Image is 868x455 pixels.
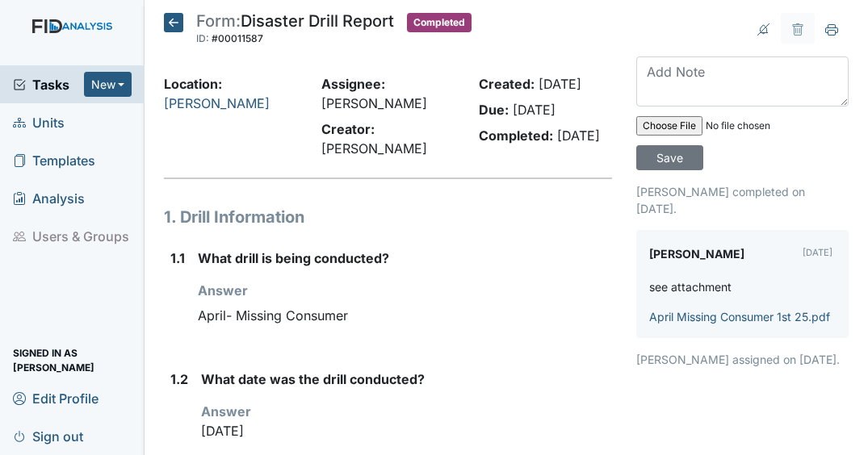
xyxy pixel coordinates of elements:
span: Completed [407,13,472,32]
span: Form: [196,11,241,31]
span: [DATE] [513,102,556,118]
span: Edit Profile [13,386,99,411]
span: ID: [196,32,209,44]
span: Units [13,110,65,135]
a: [PERSON_NAME] [164,95,270,111]
strong: Created: [479,76,535,92]
label: [PERSON_NAME] [649,243,744,265]
input: Save [636,145,703,170]
span: Analysis [13,186,85,211]
h1: 1. Drill Information [164,205,612,229]
span: [DATE] [557,127,600,144]
button: New [84,72,132,97]
span: [DATE] [539,76,581,92]
p: [PERSON_NAME] completed on [DATE]. [636,183,849,217]
a: Tasks [13,75,84,94]
label: What date was the drill conducted? [201,369,425,389]
span: #00011587 [212,32,263,44]
strong: Location: [164,76,222,92]
label: 1.2 [170,369,188,389]
a: April Missing Consumer 1st 25.pdf [649,310,830,324]
span: [PERSON_NAME] [321,95,427,111]
label: 1.1 [170,248,185,268]
span: Sign out [13,424,83,449]
span: [PERSON_NAME] [321,140,427,157]
strong: Answer [201,403,251,420]
small: [DATE] [803,247,832,258]
label: What drill is being conducted? [198,248,389,268]
p: [PERSON_NAME] assigned on [DATE]. [636,351,849,368]
div: April- Missing Consumer [198,300,612,331]
div: Disaster Drill Report [196,13,394,48]
strong: Answer [198,282,248,298]
strong: Completed: [479,127,553,144]
strong: Due: [479,102,509,118]
strong: Creator: [321,121,375,137]
p: [DATE] [201,421,612,440]
p: see attachment [649,278,732,295]
strong: Assignee: [321,76,385,92]
span: Templates [13,148,95,173]
span: Signed in as [PERSON_NAME] [13,348,132,373]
